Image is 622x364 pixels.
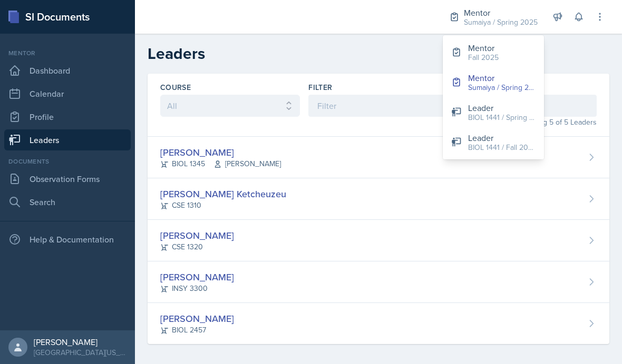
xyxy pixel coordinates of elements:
button: Leader BIOL 1441 / Spring 2024 [443,97,544,127]
div: [PERSON_NAME] [160,311,234,326]
a: [PERSON_NAME] BIOL 2457 [148,303,609,344]
div: BIOL 1441 / Fall 2024 [468,142,536,153]
button: Leader BIOL 1441 / Fall 2024 [443,127,544,157]
h2: Leaders [148,44,609,63]
div: Leader [468,132,536,144]
a: [PERSON_NAME] INSY 3300 [148,261,609,303]
div: Leader [468,102,536,114]
a: Search [4,191,131,213]
div: Help & Documentation [4,229,131,250]
input: Filter [308,95,597,117]
div: BIOL 2457 [160,325,234,336]
div: [GEOGRAPHIC_DATA][US_STATE] [34,347,127,358]
div: INSY 3300 [160,283,234,294]
div: Documents [4,157,131,166]
label: Course [160,82,191,93]
a: Leaders [4,129,131,150]
div: Fall 2025 [468,52,499,63]
div: Mentor [468,42,499,54]
a: Dashboard [4,60,131,81]
div: CSE 1320 [160,241,234,252]
div: Mentor [468,72,536,84]
label: Filter [308,82,332,93]
button: Mentor Fall 2025 [443,37,544,67]
div: Mentor [4,48,131,58]
a: [PERSON_NAME] BIOL 1345[PERSON_NAME] [148,137,609,178]
a: [PERSON_NAME] CSE 1320 [148,220,609,261]
div: [PERSON_NAME] Ketcheuzeu [160,187,286,201]
a: [PERSON_NAME] Ketcheuzeu CSE 1310 [148,178,609,220]
a: Profile [4,106,131,127]
a: Observation Forms [4,168,131,189]
div: Sumaiya / Spring 2025 [464,17,538,28]
div: BIOL 1441 / Spring 2024 [468,112,536,123]
div: [PERSON_NAME] [34,337,127,347]
div: BIOL 1345 [160,158,281,169]
button: Mentor Sumaiya / Spring 2025 [443,67,544,97]
div: Showing 5 of 5 Leaders [308,117,597,128]
div: [PERSON_NAME] [160,228,234,242]
div: Sumaiya / Spring 2025 [468,82,536,93]
div: [PERSON_NAME] [160,270,234,284]
div: Mentor [464,6,538,19]
a: Calendar [4,83,131,104]
div: [PERSON_NAME] [160,145,281,159]
div: CSE 1310 [160,200,286,211]
span: [PERSON_NAME] [213,158,281,169]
